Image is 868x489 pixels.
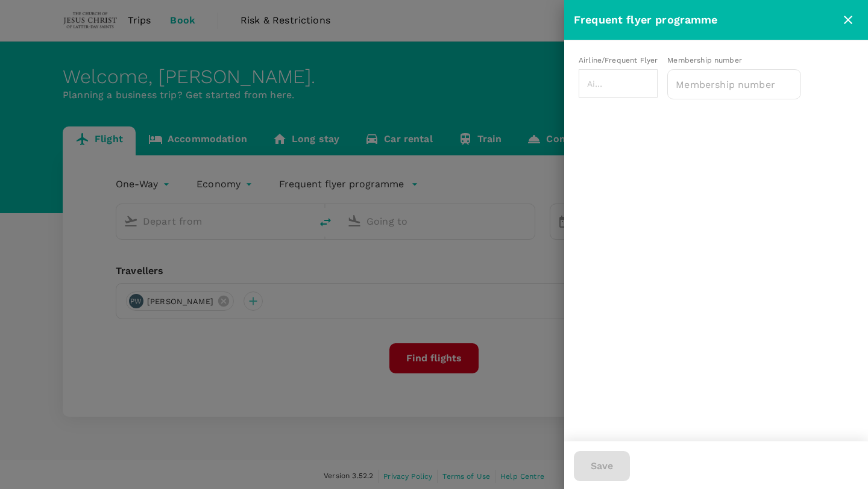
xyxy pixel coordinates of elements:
input: Airline/frequent flyer [584,73,608,94]
input: Membership number [667,69,801,99]
button: close [838,10,858,30]
div: Airline/Frequent Flyer [579,55,658,67]
div: Membership number [667,55,801,67]
button: Open [651,81,653,83]
div: Frequent flyer programme [574,11,838,29]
